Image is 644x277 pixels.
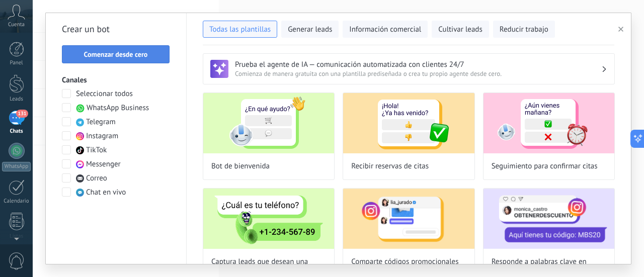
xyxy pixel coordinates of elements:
span: Generar leads [288,25,332,35]
button: Generar leads [281,21,339,38]
span: Telegram [86,117,116,127]
span: Comparte códigos promocionales para menciones en historias [351,257,466,277]
span: Recibir reservas de citas [351,161,429,171]
button: Reducir trabajo [493,21,555,38]
span: Instagram [86,131,118,141]
img: Seguimiento para confirmar citas [484,93,614,153]
span: Cultivar leads [438,25,482,35]
span: Correo [86,173,107,183]
span: Seguimiento para confirmar citas [492,161,598,171]
img: Comparte códigos promocionales para menciones en historias [343,189,474,249]
div: Calendario [2,198,31,205]
span: Cuenta [8,22,25,28]
span: Chat en vivo [86,188,126,198]
span: Seleccionar todos [76,89,133,99]
img: Recibir reservas de citas [343,93,474,153]
div: WhatsApp [2,162,31,171]
span: Comienza de manera gratuita con una plantilla prediseñada o crea tu propio agente desde cero. [235,69,601,78]
span: Comenzar desde cero [84,51,148,58]
div: Chats [2,128,31,135]
h3: Prueba el agente de IA — comunicación automatizada con clientes 24/7 [235,60,601,69]
h2: Crear un bot [62,21,170,37]
img: Responde a palabras clave en comentarios [484,189,614,249]
div: Leads [2,96,31,103]
span: Bot de bienvenida [211,161,270,171]
img: Bot de bienvenida [203,93,334,153]
span: Reducir trabajo [500,25,548,35]
span: Captura leads que desean una llamada [211,257,326,277]
span: Todas las plantillas [209,25,271,35]
button: Información comercial [343,21,428,38]
button: Todas las plantillas [203,21,277,38]
span: TikTok [86,145,107,155]
div: Panel [2,60,31,66]
span: Messenger [86,159,121,169]
span: Información comercial [349,25,421,35]
span: 131 [16,110,28,118]
span: Responde a palabras clave en comentarios [492,257,606,277]
button: Cultivar leads [432,21,489,38]
h3: Canales [62,75,170,85]
img: Captura leads que desean una llamada [203,189,334,249]
span: WhatsApp Business [87,103,149,113]
button: Comenzar desde cero [62,45,170,63]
